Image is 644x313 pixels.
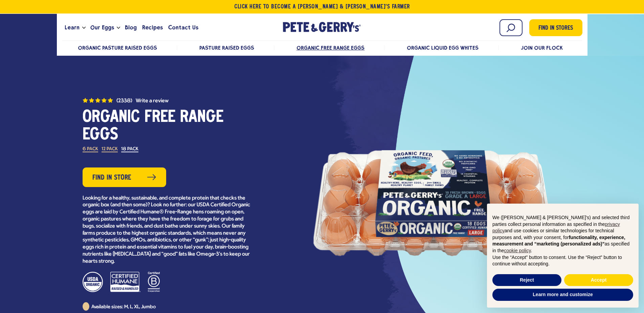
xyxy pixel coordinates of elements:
[504,248,531,253] a: cookie policy
[199,45,254,51] a: Pasture Raised Eggs
[296,45,364,51] a: Organic Free Range Eggs
[538,24,573,33] span: Find in Stores
[139,19,165,37] a: Recipes
[83,147,98,152] label: 6 Pack
[142,23,163,32] span: Recipes
[83,97,252,104] a: (2338) 4.7 out of 5 stars. Read reviews for average rating value is 4.7 of 5. Read 2338 Reviews S...
[78,45,157,51] a: Organic Pasture Raised Eggs
[121,147,138,152] label: 18 Pack
[90,23,114,32] span: Our Eggs
[521,45,563,51] a: Join Our Flock
[482,198,644,313] div: Notice
[92,173,131,183] span: Find in Store
[499,19,523,36] input: Search
[62,40,582,55] nav: desktop product menu
[116,98,132,104] span: (2338)
[62,19,82,37] a: Learn
[88,19,117,37] a: Our Eggs
[117,27,120,29] button: Open the dropdown menu for Our Eggs
[83,109,252,144] h1: Organic Free Range Eggs
[492,274,561,286] button: Reject
[136,98,169,104] button: Write a Review (opens pop-up)
[168,23,198,32] span: Contact Us
[529,19,582,36] a: Find in Stores
[165,19,201,37] a: Contact Us
[83,195,252,265] p: Looking for a healthy, sustainable, and complete protein that checks the organic box (and then so...
[83,167,166,187] a: Find in Store
[407,45,479,51] a: Organic Liquid Egg Whites
[65,23,80,32] span: Learn
[564,274,633,286] button: Accept
[102,147,118,152] label: 12 Pack
[91,305,156,310] span: Available sizes: M, L, XL, Jumbo
[492,214,633,254] p: We ([PERSON_NAME] & [PERSON_NAME]'s) and selected third parties collect personal information as s...
[492,289,633,301] button: Learn more and customize
[125,23,137,32] span: Blog
[82,27,86,29] button: Open the dropdown menu for Learn
[492,254,633,267] p: Use the “Accept” button to consent. Use the “Reject” button to continue without accepting.
[122,19,139,37] a: Blog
